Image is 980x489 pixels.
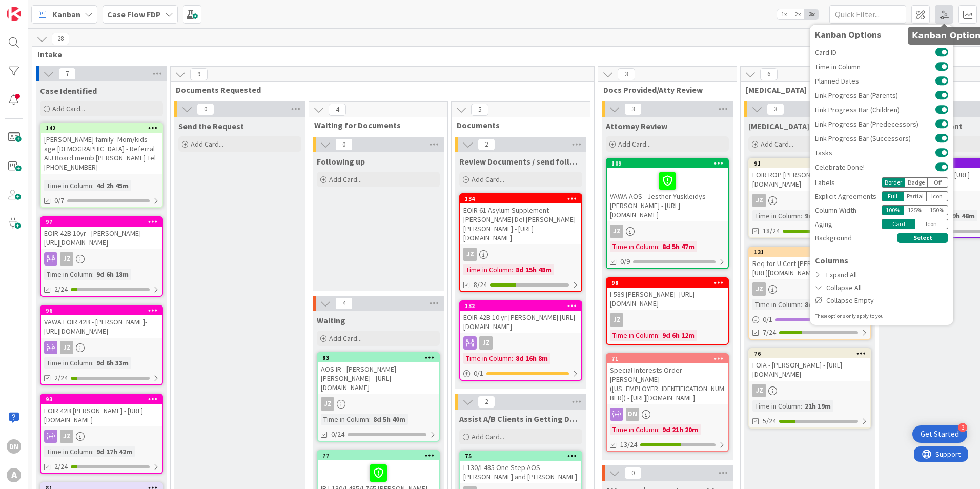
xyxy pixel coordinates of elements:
span: 5/24 [763,416,776,426]
div: Time in Column [610,330,658,341]
div: Explicit Agreements [815,191,882,202]
div: Columns [810,254,953,267]
div: JZ [60,341,73,354]
div: Expand All [810,269,953,281]
div: Req for U Cert [PERSON_NAME] - [URL][DOMAIN_NAME] [749,257,870,279]
span: Add Card... [472,432,504,441]
div: A [7,468,21,482]
div: 0/1 [460,367,581,380]
div: Kanban Options [815,30,948,40]
span: 3 [624,103,642,115]
span: Attorney Review [606,121,667,131]
div: 131 [754,249,870,256]
div: EOIR ROP [PERSON_NAME] [URL][DOMAIN_NAME] [749,168,870,191]
div: DN [7,439,21,454]
span: Case Identified [40,86,97,96]
img: Visit kanbanzone.com [7,7,21,21]
div: [PERSON_NAME] family -Mom/kids age [DEMOGRAPHIC_DATA] - Referral AIJ Board memb [PERSON_NAME] Tel... [41,133,162,174]
div: 83AOS IR - [PERSON_NAME] [PERSON_NAME] - [URL][DOMAIN_NAME] [318,353,439,394]
div: JZ [752,384,766,397]
div: 91 [754,160,870,167]
div: Time in Column [463,264,512,275]
span: : [369,414,371,425]
span: Documents [457,120,577,130]
span: 5 [471,104,488,116]
div: Time in Column [752,299,801,310]
span: 0/24 [331,429,344,440]
span: 3 [618,68,635,80]
span: Link Progress Bar (Children) [815,106,935,113]
span: Documents Requested [176,85,581,95]
div: EOIR 42B 10yr - [PERSON_NAME] - [URL][DOMAIN_NAME] [41,227,162,249]
div: JZ [479,336,493,350]
div: 93 [46,396,162,403]
span: 0/9 [620,256,630,267]
span: 2/24 [54,284,68,295]
div: 132EOIR 42B 10 yr [PERSON_NAME] [URL][DOMAIN_NAME] [460,301,581,333]
div: 4d 2h 45m [94,180,131,191]
span: : [801,400,802,412]
span: : [801,210,802,221]
div: 100 % [882,205,904,215]
div: 8d 5h 47m [660,241,697,252]
div: JZ [41,252,162,266]
div: 76 [754,350,870,357]
span: : [92,269,94,280]
span: Add Card... [329,175,362,184]
div: 142 [46,125,162,132]
span: 9 [190,68,208,80]
div: 132 [465,302,581,310]
div: Full [882,191,904,201]
div: 97 [41,217,162,227]
span: : [92,180,94,191]
div: Icon [927,191,949,201]
span: 4 [329,104,346,116]
div: 134EOIR 61 Asylum Supplement - [PERSON_NAME] Del [PERSON_NAME] [PERSON_NAME] - [URL][DOMAIN_NAME] [460,194,581,244]
div: 91 [749,159,870,168]
div: 134 [460,194,581,203]
div: 8d 16h 8m [513,353,550,364]
span: : [658,424,660,435]
span: : [801,299,802,310]
div: 9d 6h 12m [660,330,697,341]
div: Labels [815,177,882,188]
div: 109 [607,159,728,168]
span: : [512,353,513,364]
div: Time in Column [610,424,658,435]
div: 131 [749,248,870,257]
div: JZ [752,194,766,207]
div: JZ [60,430,73,443]
div: VAWA EOIR 42B - [PERSON_NAME]- [URL][DOMAIN_NAME] [41,315,162,338]
span: 3 [767,103,784,115]
div: JZ [749,194,870,207]
div: 75I-130/I-485 One Step AOS - [PERSON_NAME] and [PERSON_NAME] [460,452,581,483]
span: Kanban [52,8,80,21]
div: JZ [749,282,870,296]
span: 0/7 [54,195,64,206]
div: Special Interests Order - [PERSON_NAME] ([US_EMPLOYER_IDENTIFICATION_NUMBER]) - [URL][DOMAIN_NAME] [607,363,728,404]
div: Off [928,177,948,188]
div: 96 [41,306,162,315]
div: Open Get Started checklist, remaining modules: 3 [912,425,967,443]
span: : [512,264,513,275]
div: Badge [905,177,928,188]
span: Support [22,2,47,14]
div: Card [882,219,915,229]
div: 9d 6h 18m [94,269,131,280]
div: JZ [41,430,162,443]
div: 142[PERSON_NAME] family -Mom/kids age [DEMOGRAPHIC_DATA] - Referral AIJ Board memb [PERSON_NAME] ... [41,124,162,174]
div: Time in Column [44,180,92,191]
div: 71 [611,355,728,362]
span: Add Card... [191,139,223,149]
span: Add Card... [761,139,793,149]
div: 9d 6h 33m [94,357,131,369]
div: EOIR 61 Asylum Supplement - [PERSON_NAME] Del [PERSON_NAME] [PERSON_NAME] - [URL][DOMAIN_NAME] [460,203,581,244]
div: 3d 19h 48m [936,210,977,221]
div: JZ [318,397,439,411]
span: Waiting for Documents [314,120,435,130]
div: 0/1 [749,313,870,326]
span: 0 / 1 [474,368,483,379]
div: Icon [915,219,948,229]
span: Review Documents / send follow up requests [459,156,582,167]
div: 9d 17h 42m [94,446,135,457]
